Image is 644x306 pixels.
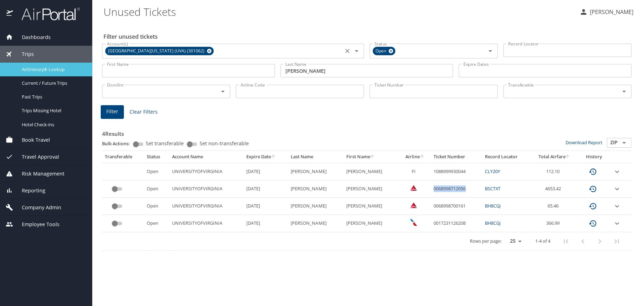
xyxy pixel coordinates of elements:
td: [PERSON_NAME] [288,180,343,198]
img: icon-airportal.png [6,7,14,21]
span: Open [373,47,390,55]
span: Travel Approval [13,153,59,161]
button: expand row [613,185,621,193]
td: 0068998700161 [431,198,482,215]
th: Record Locator [482,151,530,163]
td: [PERSON_NAME] [288,215,343,232]
p: Rows per page: [470,239,501,243]
td: UNIVERSITYOFVIRGINIA [169,198,244,215]
button: sort [420,155,425,159]
th: Account Name [169,151,244,163]
a: BH8CGJ [485,203,500,209]
img: Delta Airlines [410,202,417,209]
th: History [578,151,610,163]
td: [PERSON_NAME] [343,180,399,198]
img: American Airlines [410,219,417,226]
span: [GEOGRAPHIC_DATA][US_STATE] (UVA) (301062) [105,47,209,55]
th: Status [144,151,169,163]
span: Airtinerary® Lookup [22,66,84,73]
button: Filter [101,105,124,119]
td: Open [144,180,169,198]
span: Filter [106,107,118,116]
th: Airline [399,151,431,163]
td: [PERSON_NAME] [343,163,399,180]
div: [GEOGRAPHIC_DATA][US_STATE] (UVA) (301062) [105,47,214,55]
td: Open [144,215,169,232]
span: Clear Filters [130,108,158,116]
td: [PERSON_NAME] [288,198,343,215]
td: UNIVERSITYOFVIRGINIA [169,215,244,232]
button: expand row [613,202,621,210]
button: Clear Filters [127,106,160,119]
a: CLY20Y [485,168,500,174]
h1: Unused Tickets [103,1,574,23]
button: sort [271,155,276,159]
span: Risk Management [13,170,64,178]
td: [DATE] [244,180,288,198]
span: Trips [13,50,34,58]
td: [PERSON_NAME] [288,163,343,180]
td: [DATE] [244,215,288,232]
p: 1-4 of 4 [535,239,550,243]
table: custom pagination table [102,151,631,251]
p: Bulk Actions: [102,140,135,147]
button: sort [565,155,570,159]
button: sort [370,155,375,159]
th: Last Name [288,151,343,163]
span: Company Admin [13,204,61,211]
span: Trips Missing Hotel [22,107,84,114]
button: Open [619,87,629,96]
button: expand row [613,219,621,228]
a: BSCTXT [485,185,500,192]
td: [PERSON_NAME] [343,215,399,232]
span: Employee Tools [13,221,59,228]
td: Open [144,198,169,215]
td: [PERSON_NAME] [343,198,399,215]
td: UNIVERSITYOFVIRGINIA [169,180,244,198]
td: [DATE] [244,198,288,215]
span: FI [412,168,416,174]
td: [DATE] [244,163,288,180]
td: 366.99 [530,215,578,232]
span: Past Trips [22,94,84,100]
td: 0068998712056 [431,180,482,198]
div: Transferable [105,154,141,160]
td: UNIVERSITYOFVIRGINIA [169,163,244,180]
th: Total Airfare [530,151,578,163]
img: VxQ0i4AAAAASUVORK5CYII= [410,184,417,191]
td: Open [144,163,169,180]
td: 65.46 [530,198,578,215]
span: Current / Future Trips [22,80,84,87]
img: airportal-logo.png [14,7,80,21]
div: Open [373,47,395,55]
span: Dashboards [13,33,51,41]
a: Download Report [566,139,602,146]
th: First Name [343,151,399,163]
span: Set non-transferable [200,141,249,146]
td: 112.10 [530,163,578,180]
th: Expire Date [244,151,288,163]
h3: 4 Results [102,126,631,138]
a: BH8CGJ [485,220,500,226]
span: Hotel Check-ins [22,121,84,128]
button: expand row [613,167,621,176]
select: rows per page [504,236,524,247]
button: Open [352,46,361,56]
td: 1088999930044 [431,163,482,180]
td: 4653.42 [530,180,578,198]
th: Ticket Number [431,151,482,163]
button: Clear [342,46,352,56]
button: Open [218,87,228,96]
button: [PERSON_NAME] [576,6,636,18]
p: [PERSON_NAME] [588,8,633,16]
span: Book Travel [13,136,50,144]
h2: Filter unused tickets [103,31,633,42]
span: Reporting [13,187,45,195]
button: Open [485,46,495,56]
span: Set transferable [146,141,184,146]
button: Open [619,138,629,148]
td: 0017231126208 [431,215,482,232]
